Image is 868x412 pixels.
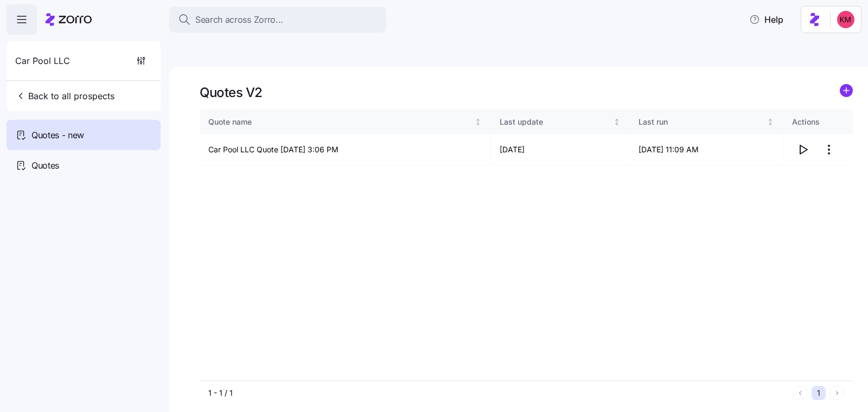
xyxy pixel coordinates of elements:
[31,128,84,142] span: Quotes - new
[630,134,783,165] td: [DATE] 11:09 AM
[741,9,792,30] button: Help
[792,116,844,128] div: Actions
[630,110,783,134] th: Last runNot sorted
[793,386,807,400] button: Previous page
[15,54,70,68] span: Car Pool LLC
[169,7,386,33] button: Search across Zorro...
[195,13,283,27] span: Search across Zorro...
[767,118,774,126] div: Not sorted
[639,116,765,128] div: Last run
[7,150,161,181] a: Quotes
[500,116,611,128] div: Last update
[474,118,482,126] div: Not sorted
[200,84,263,101] h1: Quotes V2
[812,386,826,400] button: 1
[7,120,161,150] a: Quotes - new
[749,13,783,26] span: Help
[613,118,621,126] div: Not sorted
[208,116,472,128] div: Quote name
[31,159,59,172] span: Quotes
[200,110,491,134] th: Quote nameNot sorted
[15,89,114,102] span: Back to all prospects
[11,85,119,107] button: Back to all prospects
[840,84,853,101] a: add icon
[830,386,844,400] button: Next page
[200,134,491,165] td: Car Pool LLC Quote [DATE] 3:06 PM
[491,110,630,134] th: Last updateNot sorted
[208,388,789,398] div: 1 - 1 / 1
[491,134,630,165] td: [DATE]
[840,84,853,97] svg: add icon
[837,11,854,28] img: 8fbd33f679504da1795a6676107ffb9e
